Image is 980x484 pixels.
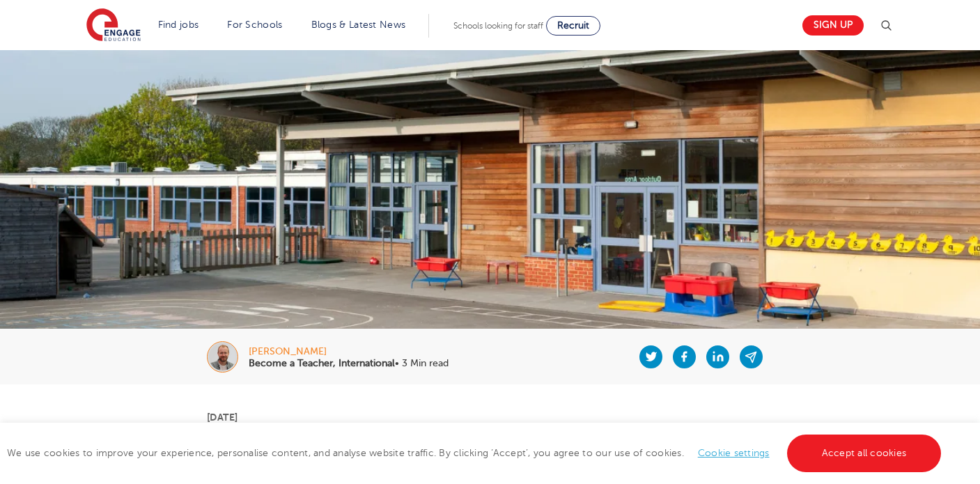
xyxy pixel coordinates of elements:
div: [PERSON_NAME] [249,347,449,357]
b: Become a Teacher, International [249,358,395,368]
a: Blogs & Latest News [311,19,406,30]
span: Schools looking for staff [453,21,543,31]
img: Engage Education [86,8,141,43]
span: Recruit [557,20,589,31]
p: [DATE] [207,412,773,422]
a: Sign up [802,15,864,36]
p: • 3 Min read [249,359,449,368]
a: Find jobs [158,19,199,30]
a: Accept all cookies [787,435,942,472]
a: For Schools [227,19,282,30]
a: Recruit [546,16,600,36]
span: We use cookies to improve your experience, personalise content, and analyse website traffic. By c... [7,448,944,458]
a: Cookie settings [698,448,770,458]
